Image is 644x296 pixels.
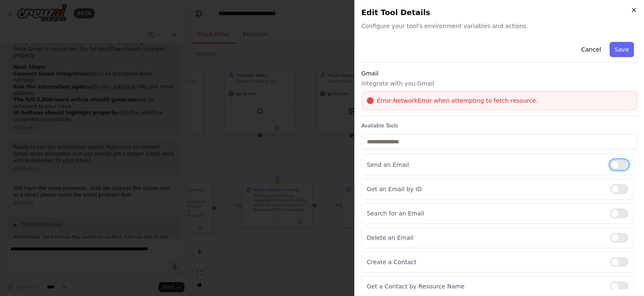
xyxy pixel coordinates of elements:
span: Configure your tool's environment variables and actions. [361,22,637,30]
button: Save [610,42,634,57]
p: Search for an Email [367,209,603,218]
p: Get a Contact by Resource Name [367,282,603,291]
button: Cancel [576,42,606,57]
p: Send an Email [367,161,603,169]
span: Error: NetworkError when attempting to fetch resource. [377,96,538,105]
label: Available Tools [361,122,637,129]
p: Integrate with you Gmail [361,79,637,88]
h2: Edit Tool Details [361,7,637,18]
p: Get an Email by ID [367,185,603,193]
h3: Gmail [361,69,637,78]
p: Create a Contact [367,258,603,266]
p: Delete an Email [367,234,603,242]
